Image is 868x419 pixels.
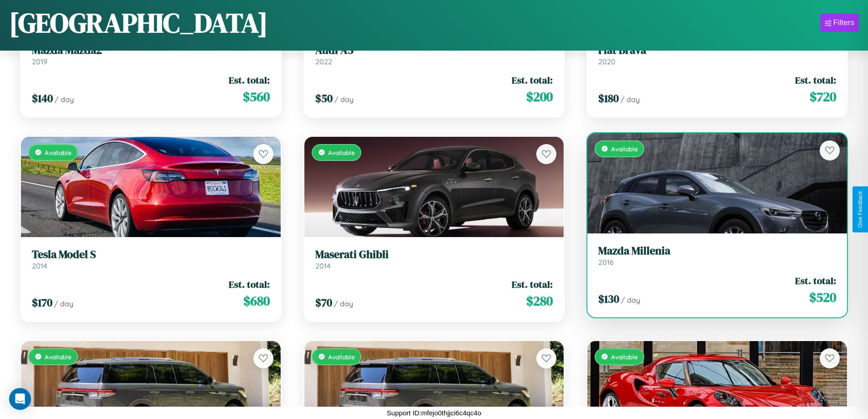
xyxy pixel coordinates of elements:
span: $ 720 [810,88,836,106]
h3: Maserati Ghibli [315,248,553,261]
span: $ 560 [243,88,270,106]
span: / day [55,95,74,104]
h3: Fiat Brava [598,44,836,57]
div: Open Intercom Messenger [9,388,31,410]
a: Tesla Model S2014 [32,248,270,270]
span: / day [54,299,73,308]
a: Maserati Ghibli2014 [315,248,553,270]
span: Est. total: [795,73,836,87]
h1: [GEOGRAPHIC_DATA] [9,4,268,41]
span: Available [45,353,72,361]
div: Give Feedback [857,191,863,228]
span: Available [611,353,638,361]
span: $ 130 [598,291,619,306]
span: Est. total: [229,278,270,291]
span: $ 520 [809,288,836,306]
span: $ 200 [526,88,553,106]
span: Est. total: [512,278,553,291]
span: / day [621,295,640,305]
span: 2019 [32,57,47,66]
p: Support ID: mfejo0thjjci6c4qc4o [387,407,482,419]
span: Est. total: [795,274,836,287]
span: $ 680 [243,292,270,310]
div: Filters [833,18,854,27]
span: Available [328,353,355,361]
span: Est. total: [512,73,553,87]
span: / day [621,95,640,104]
span: 2014 [315,261,331,270]
span: / day [334,95,354,104]
span: $ 140 [32,91,53,106]
span: Est. total: [229,73,270,87]
span: Available [328,149,355,156]
span: $ 50 [315,91,333,106]
a: Mazda Mazda22019 [32,44,270,66]
span: 2014 [32,261,47,270]
button: Filters [820,14,859,32]
span: Available [611,145,638,153]
h3: Tesla Model S [32,248,270,261]
a: Fiat Brava2020 [598,44,836,66]
span: 2020 [598,57,616,66]
span: $ 70 [315,295,332,310]
span: / day [334,299,353,308]
span: $ 280 [526,292,553,310]
a: Mazda Millenia2016 [598,244,836,267]
span: 2022 [315,57,332,66]
span: 2016 [598,258,614,267]
h3: Mazda Mazda2 [32,44,270,57]
h3: Audi A5 [315,44,553,57]
span: $ 170 [32,295,52,310]
span: $ 180 [598,91,619,106]
span: Available [45,149,72,156]
h3: Mazda Millenia [598,244,836,258]
a: Audi A52022 [315,44,553,66]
